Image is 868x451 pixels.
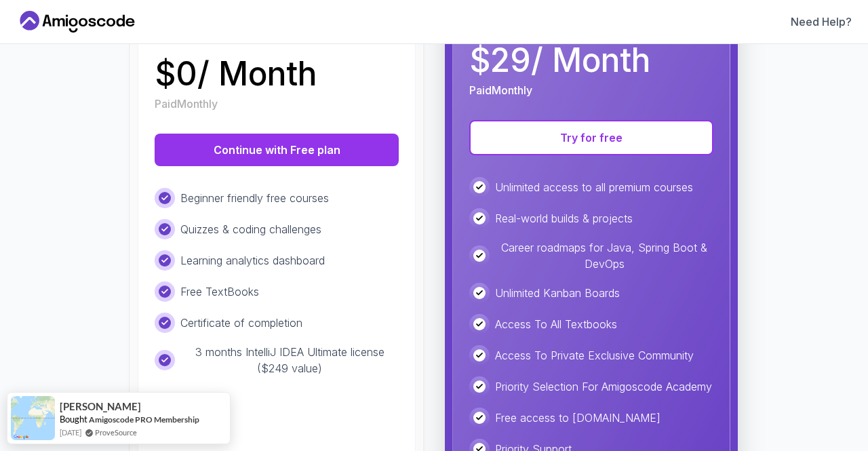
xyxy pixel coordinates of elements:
p: Paid Monthly [469,82,532,98]
p: Unlimited Kanban Boards [495,285,620,301]
p: Free TextBooks [180,283,259,300]
p: Certificate of completion [180,315,302,331]
p: Unlimited access to all premium courses [495,179,693,195]
p: Access To Private Exclusive Community [495,347,694,364]
span: [PERSON_NAME] [60,401,141,412]
p: Career roadmaps for Java, Spring Boot & DevOps [495,239,713,272]
span: Bought [60,414,87,425]
img: provesource social proof notification image [11,396,55,440]
p: $ 29 / Month [469,44,650,77]
button: Try for free [469,120,713,155]
p: Access To All Textbooks [495,316,617,332]
button: Continue with Free plan [155,134,399,166]
span: [DATE] [60,427,81,438]
p: $ 0 / Month [155,58,317,90]
p: Quizzes & coding challenges [180,221,321,237]
a: Amigoscode PRO Membership [89,414,199,425]
a: Need Help? [791,14,852,30]
a: ProveSource [95,428,137,437]
p: Real-world builds & projects [495,210,633,227]
p: Paid Monthly [155,96,218,112]
p: Free access to [DOMAIN_NAME] [495,410,660,426]
p: Learning analytics dashboard [180,252,325,269]
p: Beginner friendly free courses [180,190,329,206]
p: Priority Selection For Amigoscode Academy [495,378,712,395]
p: 3 months IntelliJ IDEA Ultimate license ($249 value) [180,344,399,376]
